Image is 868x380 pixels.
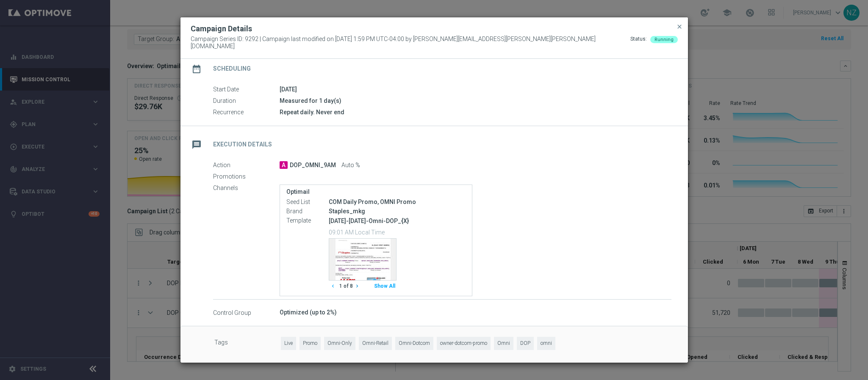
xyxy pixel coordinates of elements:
[213,140,272,149] h2: Execution Details
[654,37,674,42] span: Running
[280,308,671,317] div: Optimized (up to 2%)
[191,24,252,34] h2: Campaign Details
[213,86,280,94] label: Start Date
[373,281,397,292] button: Show All
[213,109,280,116] label: Recurrence
[191,36,630,50] span: Campaign Series ID: 9292 | Campaign last modified on [DATE] 1:59 PM UTC-04:00 by [PERSON_NAME][EM...
[324,337,355,350] span: Omni-Only
[280,96,671,105] div: Measured for 1 day(s)
[537,337,555,350] span: omni
[395,337,433,350] span: Omni-Dotcom
[213,162,280,169] label: Action
[214,337,281,350] label: Tags
[329,217,466,225] p: [DATE]-[DATE]-Omni-DOP_{X}
[517,337,534,350] span: DOP
[676,23,683,30] span: close
[329,207,466,215] div: Staples_mkg
[189,61,204,77] i: date_range
[630,36,647,50] div: Status:
[213,97,280,105] label: Duration
[359,337,392,350] span: Omni-Retail
[494,337,513,350] span: Omni
[286,217,329,225] label: Template
[280,161,288,169] span: A
[213,173,280,181] label: Promotions
[213,184,280,192] label: Channels
[286,208,329,215] label: Brand
[189,137,204,152] i: message
[329,281,339,292] button: chevron_left
[329,198,466,206] div: COM Daily Promo, OMNI Promo
[353,281,363,292] button: chevron_right
[213,309,280,317] label: Control Group
[213,65,251,73] h2: Scheduling
[280,108,671,116] div: Repeat daily. Never end
[354,283,360,289] i: chevron_right
[290,162,336,169] span: DOP_OMNI_9AM
[330,283,336,289] i: chevron_left
[280,85,671,94] div: [DATE]
[281,337,296,350] span: Live
[286,188,466,196] label: Optimail
[339,283,353,290] span: 1 of 8
[300,337,321,350] span: Promo
[650,36,678,42] colored-tag: Running
[329,228,466,236] p: 09:01 AM Local Time
[437,337,491,350] span: owner-dotcom-promo
[341,162,360,169] span: Auto %
[286,198,329,206] label: Seed List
